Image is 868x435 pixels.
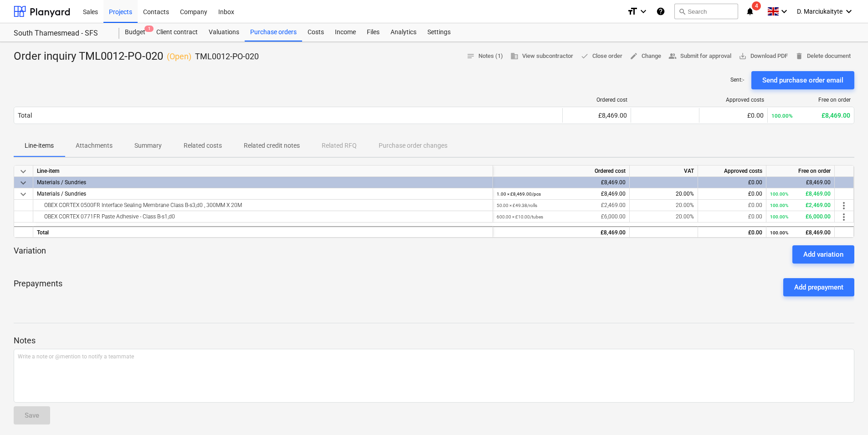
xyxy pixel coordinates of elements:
span: Materials / Sundries [37,191,86,197]
div: Total [33,226,493,238]
div: £2,469.00 [497,200,626,211]
p: Summary [134,141,162,150]
div: Add variation [803,249,843,260]
div: Approved costs [703,97,764,103]
div: Materials / Sundries [37,177,489,188]
div: OBEX CORTEX 0771FR Paste Adhesive - Class B-s1,d0 [37,211,489,222]
p: Sent : - [730,76,744,84]
button: Search [674,4,738,19]
div: 20.00% [630,211,698,223]
i: format_size [627,6,638,17]
div: Order inquiry TML0012-PO-020 [14,49,259,64]
div: Budget [119,23,151,41]
div: VAT [630,166,698,177]
div: Free on order [766,166,835,177]
a: Purchase orders [245,23,302,41]
div: £0.00 [702,177,762,188]
span: View subcontractor [510,51,573,62]
span: Delete document [795,51,851,62]
span: Download PDF [739,51,788,62]
div: £0.00 [702,227,762,238]
span: save_alt [739,52,747,60]
i: keyboard_arrow_down [779,6,790,17]
a: Analytics [385,23,422,41]
span: 4 [752,1,761,10]
span: search [678,8,686,15]
div: £8,469.00 [770,227,831,238]
p: Line-items [25,141,54,150]
div: £0.00 [702,200,762,211]
div: Ordered cost [566,97,627,103]
i: keyboard_arrow_down [638,6,649,17]
div: Total [18,112,32,119]
div: Approved costs [698,166,766,177]
div: £0.00 [702,188,762,200]
p: TML0012-PO-020 [195,51,259,62]
span: Change [630,51,661,62]
a: Income [329,23,361,41]
button: Add variation [792,245,854,264]
div: Ordered cost [493,166,630,177]
span: D. Marciukaityte [797,8,842,15]
small: 50.00 × £49.38 / rolls [497,203,537,208]
div: Client contract [151,23,203,41]
div: £0.00 [702,211,762,223]
small: 100.00% [770,203,788,208]
div: £8,469.00 [566,112,627,119]
div: Line-item [33,166,493,177]
div: £8,469.00 [771,112,850,119]
button: Close order [577,49,626,63]
span: Notes (1) [467,51,503,62]
span: edit [630,52,638,60]
button: View subcontractor [507,49,577,63]
small: 600.00 × £10.00 / tubes [497,214,543,219]
span: more_vert [838,200,849,211]
div: £6,000.00 [497,211,626,223]
button: Notes (1) [463,49,507,63]
button: Delete document [791,49,854,63]
a: Valuations [203,23,245,41]
p: Attachments [76,141,113,150]
iframe: Chat Widget [822,391,868,435]
div: £8,469.00 [770,177,831,188]
div: Settings [422,23,456,41]
div: £0.00 [703,112,764,119]
button: Submit for approval [665,49,735,63]
small: 100.00% [771,113,793,119]
a: Files [361,23,385,41]
a: Budget1 [119,23,151,41]
div: £2,469.00 [770,200,831,211]
span: Submit for approval [668,51,731,62]
p: Notes [14,335,854,346]
p: ( Open ) [167,51,191,62]
span: keyboard_arrow_down [18,166,29,177]
div: 20.00% [630,200,698,211]
div: Add prepayment [794,281,843,293]
i: notifications [745,6,755,17]
div: £8,469.00 [497,188,626,200]
div: £6,000.00 [770,211,831,223]
span: more_vert [838,212,849,223]
div: Send purchase order email [762,74,843,86]
p: Related credit notes [244,141,300,150]
span: delete [795,52,803,60]
span: Close order [580,51,622,62]
i: Knowledge base [656,6,665,17]
span: keyboard_arrow_down [18,177,29,188]
i: keyboard_arrow_down [843,6,854,17]
div: OBEX CORTEX 0500FR Interface Sealing Membrane Class B-s3,d0 , 300MM X 20M [37,200,489,211]
a: Costs [302,23,329,41]
span: notes [467,52,475,60]
p: Prepayments [14,278,62,296]
span: 1 [144,26,154,32]
span: keyboard_arrow_down [18,189,29,200]
button: Send purchase order email [751,71,854,89]
div: £8,469.00 [770,188,831,200]
small: 100.00% [770,192,788,197]
p: Variation [14,245,46,264]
